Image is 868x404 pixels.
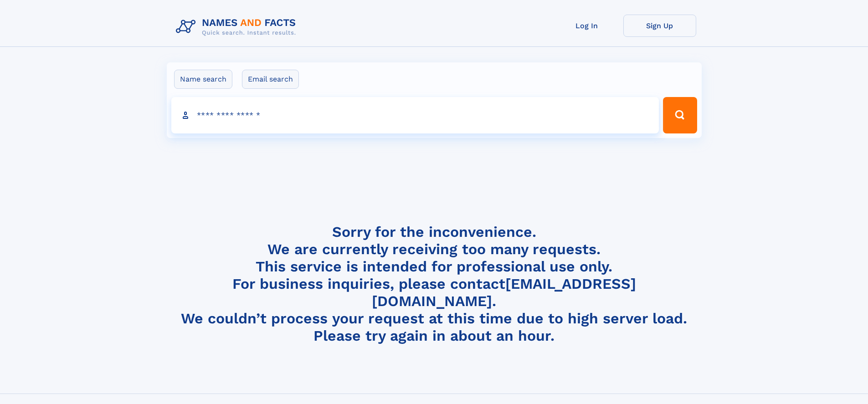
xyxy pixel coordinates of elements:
[242,70,299,89] label: Email search
[172,15,303,39] img: Logo Names and Facts
[172,223,696,345] h4: Sorry for the inconvenience. We are currently receiving too many requests. This service is intend...
[550,15,623,37] a: Log In
[372,275,636,310] a: [EMAIL_ADDRESS][DOMAIN_NAME]
[663,97,697,133] button: Search Button
[174,70,232,89] label: Name search
[623,15,696,37] a: Sign Up
[171,97,659,133] input: search input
